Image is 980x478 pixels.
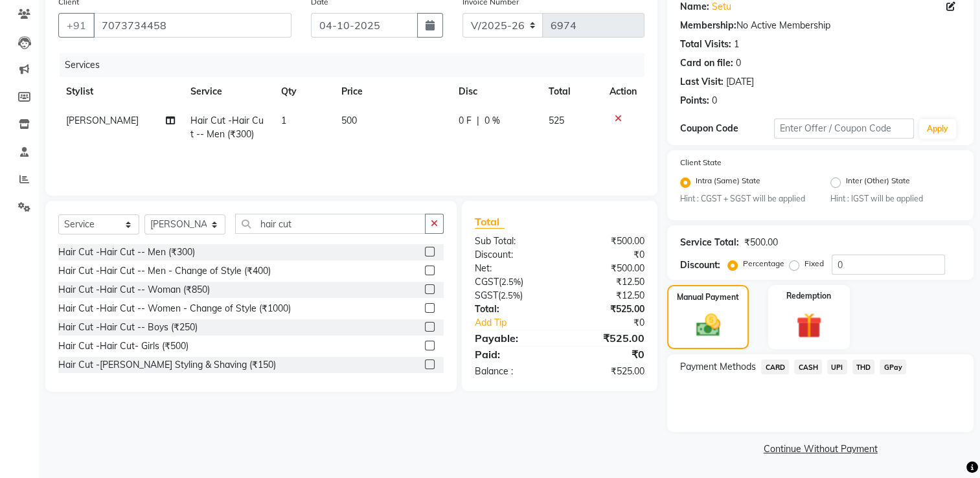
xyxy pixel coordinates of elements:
div: Total: [465,302,560,316]
span: GPay [880,359,906,374]
div: ₹0 [576,316,655,330]
span: CGST [475,276,499,288]
div: 1 [734,38,739,51]
th: Qty [273,77,334,106]
div: ₹0 [560,248,654,262]
div: ₹525.00 [560,302,654,316]
div: [DATE] [726,75,754,89]
input: Search or Scan [235,214,426,234]
th: Total [541,77,602,106]
label: Client State [680,157,722,168]
span: Total [475,215,505,229]
input: Enter Offer / Coupon Code [774,119,914,139]
div: 0 [736,56,741,70]
div: ₹525.00 [560,365,654,378]
div: Points: [680,94,709,108]
a: Add Tip [465,316,575,330]
th: Action [602,77,644,106]
div: Hair Cut -Hair Cut -- Women - Change of Style (₹1000) [58,302,291,315]
div: Last Visit: [680,75,724,89]
span: Hair Cut -Hair Cut -- Men (₹300) [190,115,264,140]
div: Membership: [680,19,736,32]
label: Percentage [743,258,784,269]
span: CASH [794,359,822,374]
div: Net: [465,262,560,275]
div: Payable: [465,330,560,346]
div: Services [60,53,654,77]
input: Search by Name/Mobile/Email/Code [93,13,291,38]
img: _cash.svg [689,311,728,339]
span: 1 [281,115,286,126]
span: | [477,114,479,128]
div: Discount: [680,258,720,272]
label: Fixed [804,258,824,269]
th: Disc [451,77,541,106]
div: Hair Cut -Hair Cut -- Boys (₹250) [58,321,198,334]
div: ₹0 [560,347,654,362]
span: 0 % [484,114,500,128]
div: Sub Total: [465,234,560,248]
div: Paid: [465,347,560,362]
div: Hair Cut -[PERSON_NAME] Styling & Shaving (₹150) [58,358,276,372]
button: Apply [919,119,956,139]
span: 2.5% [501,290,520,301]
div: Balance : [465,365,560,378]
label: Manual Payment [677,291,739,303]
th: Stylist [58,77,183,106]
div: Discount: [465,248,560,262]
th: Service [183,77,273,106]
div: Hair Cut -Hair Cut -- Men - Change of Style (₹400) [58,264,271,278]
div: ₹12.50 [560,289,654,302]
div: ₹500.00 [560,262,654,275]
label: Intra (Same) State [696,175,760,190]
small: Hint : CGST + SGST will be applied [680,193,810,205]
span: CARD [761,359,789,374]
span: SGST [475,290,498,301]
span: 0 F [459,114,472,128]
span: 525 [549,115,564,126]
div: Total Visits: [680,38,731,51]
div: Hair Cut -Hair Cut -- Woman (₹850) [58,283,210,297]
div: Service Total: [680,236,739,249]
img: _gift.svg [788,310,830,341]
span: [PERSON_NAME] [66,115,139,126]
th: Price [334,77,451,106]
button: +91 [58,13,95,38]
span: THD [852,359,875,374]
div: ₹500.00 [560,234,654,248]
span: UPI [827,359,847,374]
div: Coupon Code [680,122,773,135]
span: 2.5% [501,277,521,287]
span: 500 [341,115,357,126]
div: Hair Cut -Hair Cut -- Men (₹300) [58,245,195,259]
div: ₹12.50 [560,275,654,289]
label: Inter (Other) State [846,175,910,190]
div: 0 [712,94,717,108]
div: ( ) [465,275,560,289]
span: Payment Methods [680,360,756,374]
div: Hair Cut -Hair Cut- Girls (₹500) [58,339,188,353]
label: Redemption [786,290,831,302]
div: No Active Membership [680,19,961,32]
a: Continue Without Payment [670,442,971,456]
div: Card on file: [680,56,733,70]
small: Hint : IGST will be applied [830,193,961,205]
div: ₹500.00 [744,236,778,249]
div: ₹525.00 [560,330,654,346]
div: ( ) [465,289,560,302]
